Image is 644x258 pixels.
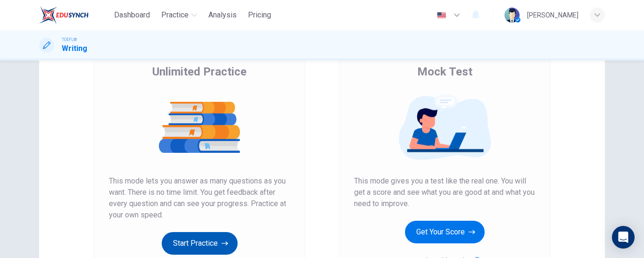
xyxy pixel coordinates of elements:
button: Analysis [205,7,240,24]
h1: Writing [62,43,87,54]
button: Start Practice [162,232,238,255]
img: Profile picture [504,8,520,23]
span: Unlimited Practice [152,64,247,79]
span: This mode gives you a test like the real one. You will get a score and see what you are good at a... [354,175,535,209]
span: Dashboard [114,9,150,21]
div: [PERSON_NAME] [527,9,578,21]
span: Mock Test [417,64,472,79]
button: Dashboard [110,7,154,24]
img: en [436,12,447,19]
span: TOEFL® [62,36,77,43]
span: This mode lets you answer as many questions as you want. There is no time limit. You get feedback... [109,175,290,221]
img: EduSynch logo [39,6,89,25]
div: Open Intercom Messenger [612,226,635,249]
span: Practice [161,9,189,21]
button: Get Your Score [405,221,485,243]
button: Pricing [244,7,275,24]
button: Practice [157,7,201,24]
a: EduSynch logo [39,6,110,25]
span: Analysis [208,9,237,21]
span: Pricing [248,9,271,21]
